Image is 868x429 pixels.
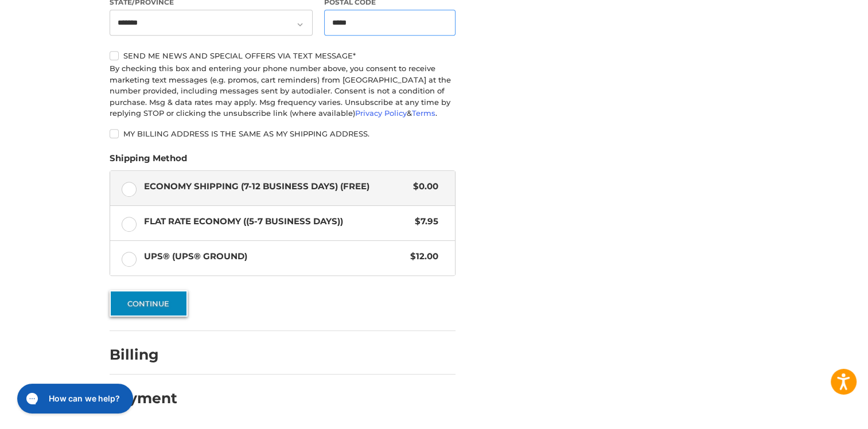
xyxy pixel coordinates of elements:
[11,380,136,418] iframe: Gorgias live chat messenger
[110,129,456,138] label: My billing address is the same as my shipping address.
[110,389,177,407] h2: Payment
[110,63,456,119] div: By checking this box and entering your phone number above, you consent to receive marketing text ...
[412,108,435,118] a: Terms
[144,250,405,263] span: UPS® (UPS® Ground)
[110,290,188,317] button: Continue
[110,51,456,60] label: Send me news and special offers via text message*
[355,108,407,118] a: Privacy Policy
[144,180,408,193] span: Economy Shipping (7-12 Business Days) (Free)
[110,346,177,364] h2: Billing
[110,152,187,170] legend: Shipping Method
[409,215,438,228] span: $7.95
[404,250,438,263] span: $12.00
[407,180,438,193] span: $0.00
[144,215,410,228] span: Flat Rate Economy ((5-7 Business Days))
